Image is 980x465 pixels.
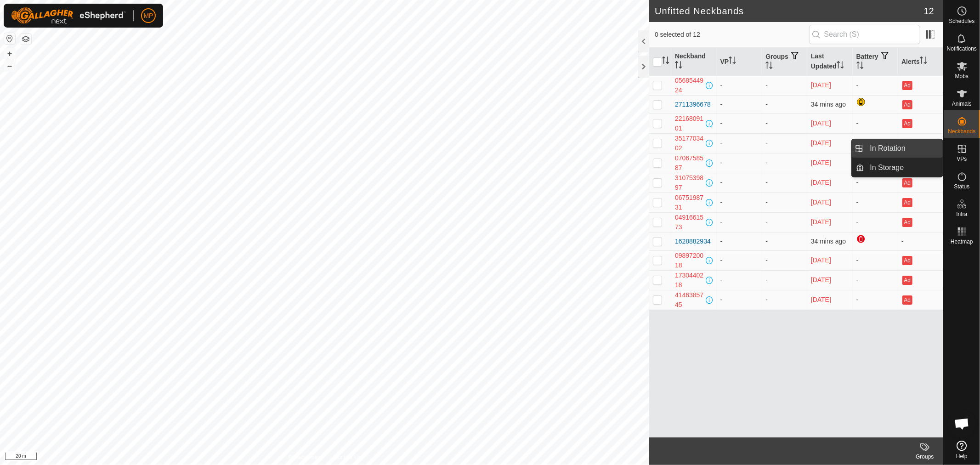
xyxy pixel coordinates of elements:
a: In Rotation [865,139,943,158]
button: Reset Map [4,33,15,44]
button: Ad [902,178,912,187]
td: - [853,113,898,133]
div: 4146385745 [675,290,704,310]
div: 0491661573 [675,213,704,232]
li: In Storage [852,159,943,177]
span: 31 Aug 2025, 10:33 am [811,198,831,206]
td: - [853,270,898,290]
li: In Rotation [852,139,943,158]
app-display-virtual-paddock-transition: - [720,256,723,264]
th: Alerts [898,48,943,76]
span: 0 selected of 12 [655,30,809,40]
button: – [4,60,15,71]
div: 0675198731 [675,193,704,212]
div: 3517703402 [675,134,704,153]
td: - [853,290,898,310]
button: + [4,48,15,59]
span: Status [954,184,969,189]
p-sorticon: Activate to sort [837,62,844,70]
p-sorticon: Activate to sort [729,58,736,65]
app-display-virtual-paddock-transition: - [720,101,723,108]
p-sorticon: Activate to sort [675,62,682,70]
div: 0706758587 [675,153,704,173]
a: Open chat [948,410,976,437]
td: - [853,75,898,95]
span: Mobs [955,74,969,79]
td: - [762,75,807,95]
th: Groups [762,48,807,76]
button: Map Layers [20,34,31,45]
app-display-virtual-paddock-transition: - [720,296,723,303]
td: - [762,113,807,133]
a: Privacy Policy [289,453,323,461]
button: Ad [902,276,912,285]
a: Contact Us [334,453,361,461]
button: Ad [902,198,912,207]
td: - [762,270,807,290]
h2: Unfitted Neckbands [655,6,924,17]
button: Ad [902,119,912,128]
span: 31 Aug 2025, 10:33 am [811,276,831,284]
button: Ad [902,256,912,265]
span: VPs [957,156,967,162]
span: In Rotation [870,143,906,154]
span: Neckbands [948,129,975,134]
div: 3107539897 [675,173,704,193]
td: - [853,133,898,153]
span: 31 Aug 2025, 10:33 am [811,139,831,147]
app-display-virtual-paddock-transition: - [720,119,723,127]
span: Help [956,454,968,459]
app-display-virtual-paddock-transition: - [720,139,723,147]
span: 31 Aug 2025, 10:03 am [811,81,831,89]
td: - [762,212,807,232]
span: 31 Aug 2025, 10:33 am [811,119,831,127]
td: - [853,212,898,232]
div: 0989720018 [675,251,704,270]
span: MP [144,11,153,21]
button: Ad [902,81,912,90]
td: - [762,133,807,153]
a: In Storage [865,159,943,177]
p-sorticon: Activate to sort [765,63,773,70]
span: 31 Aug 2025, 10:33 am [811,218,831,226]
td: - [853,173,898,193]
app-display-virtual-paddock-transition: - [720,198,723,206]
div: 1730440218 [675,271,704,290]
td: - [762,173,807,193]
app-display-virtual-paddock-transition: - [720,159,723,166]
p-sorticon: Activate to sort [856,63,864,70]
p-sorticon: Activate to sort [662,58,669,65]
input: Search (S) [809,25,920,44]
th: VP [717,48,762,76]
span: Notifications [947,46,977,51]
app-display-virtual-paddock-transition: - [720,179,723,186]
td: - [762,95,807,113]
td: - [762,232,807,250]
td: - [853,193,898,212]
app-display-virtual-paddock-transition: - [720,238,723,245]
td: - [898,232,943,250]
td: - [853,250,898,270]
div: Groups [906,453,943,461]
span: 1 Sept 2025, 6:33 pm [811,101,846,108]
th: Neckband [671,48,717,76]
span: Animals [952,101,972,107]
span: Schedules [949,18,974,24]
app-display-virtual-paddock-transition: - [720,276,723,284]
a: Help [944,437,980,463]
img: Gallagher Logo [11,7,126,24]
p-sorticon: Activate to sort [920,58,927,65]
span: 31 Aug 2025, 10:33 am [811,159,831,166]
td: - [762,290,807,310]
span: 31 Aug 2025, 10:33 am [811,296,831,303]
div: 0568544924 [675,76,704,95]
span: Infra [956,211,967,217]
th: Last Updated [807,48,853,76]
span: 12 [924,4,934,18]
div: 2711396678 [675,100,711,109]
app-display-virtual-paddock-transition: - [720,81,723,89]
app-display-virtual-paddock-transition: - [720,218,723,226]
button: Ad [902,295,912,305]
span: In Storage [870,162,904,173]
div: 1628882934 [675,237,711,246]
